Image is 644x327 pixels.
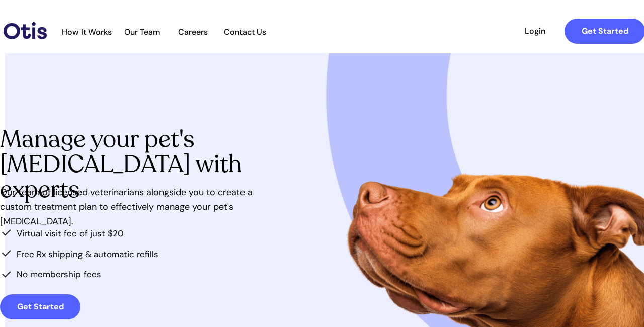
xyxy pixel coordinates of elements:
[168,27,217,37] a: Careers
[582,26,628,36] strong: Get Started
[17,301,64,312] strong: Get Started
[118,27,167,37] span: Our Team
[118,27,167,37] a: Our Team
[218,27,271,37] a: Contact Us
[17,269,101,280] span: No membership fees
[57,27,117,37] span: How It Works
[17,249,158,260] span: Free Rx shipping & automatic refills
[512,19,558,44] a: Login
[168,27,217,37] span: Careers
[17,228,124,239] span: Virtual visit fee of just $20
[512,26,558,36] span: Login
[57,27,117,37] a: How It Works
[218,27,271,37] span: Contact Us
